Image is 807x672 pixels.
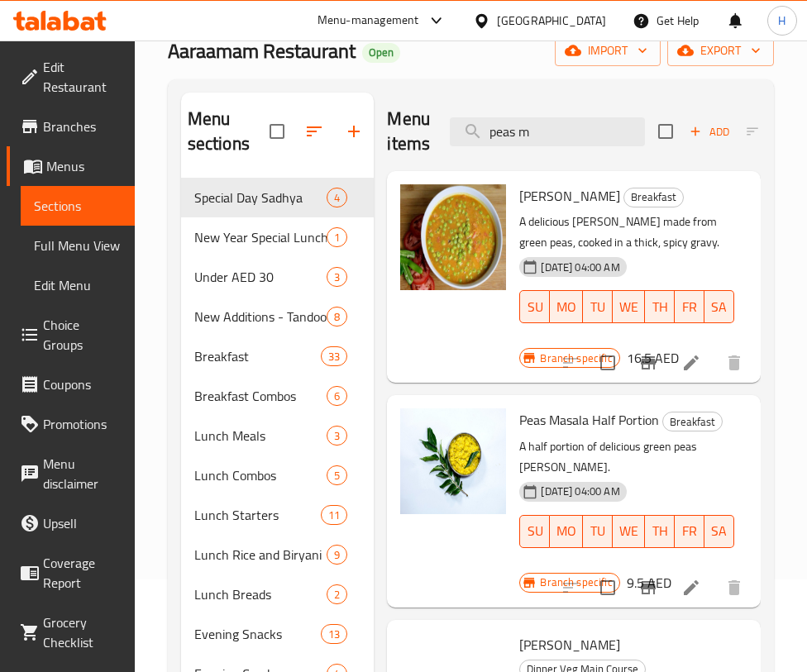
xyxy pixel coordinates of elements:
[43,414,122,434] span: Promotions
[7,543,135,603] a: Coverage Report
[7,146,135,186] a: Menus
[555,36,661,66] button: import
[194,307,327,326] span: New Additions - Tandoori
[519,632,620,657] span: [PERSON_NAME]
[714,568,754,608] button: delete
[550,290,583,323] button: MO
[327,426,347,446] div: items
[556,519,576,543] span: MO
[168,32,356,69] span: Aaraamam Restaurant
[327,428,346,444] span: 3
[652,519,668,543] span: TH
[778,12,786,30] span: H
[550,515,583,548] button: MO
[683,119,736,145] button: Add
[590,519,606,543] span: TU
[675,290,704,323] button: FR
[21,226,135,265] a: Full Menu View
[194,505,321,525] span: Lunch Starters
[568,41,647,61] span: import
[181,574,375,614] div: Lunch Breads2
[194,584,327,604] span: Lunch Breads
[450,117,645,146] input: search
[628,568,668,608] button: Branch-specific-item
[662,412,723,431] div: Breakfast
[613,515,645,548] button: WE
[362,45,400,60] span: Open
[322,508,346,523] span: 11
[7,503,135,543] a: Upsell
[194,267,327,287] span: Under AED 30
[652,295,668,319] span: TH
[181,416,375,455] div: Lunch Meals3
[704,515,734,548] button: SA
[527,295,543,319] span: SU
[583,515,613,548] button: TU
[681,578,701,598] a: Edit menu item
[519,212,734,253] p: A delicious [PERSON_NAME] made from green peas, cooked in a thick, spicy gravy.
[181,614,375,654] div: Evening Snacks13
[533,350,618,366] span: Branch specific
[194,465,327,485] span: Lunch Combos
[43,454,122,493] span: Menu disclaimer
[334,112,374,151] button: Add section
[519,515,550,548] button: SU
[534,484,626,499] span: [DATE] 04:00 AM
[43,553,122,593] span: Coverage Report
[590,295,606,319] span: TU
[327,269,346,285] span: 3
[181,257,375,297] div: Under AED 303
[327,388,346,404] span: 6
[327,190,346,206] span: 4
[7,305,135,365] a: Choice Groups
[194,346,321,366] span: Breakfast
[497,12,606,30] div: [GEOGRAPHIC_DATA]
[327,587,346,603] span: 2
[624,188,683,207] span: Breakfast
[327,230,346,245] span: 1
[519,183,620,208] span: [PERSON_NAME]
[7,444,135,503] a: Menu disclaimer
[194,426,327,446] span: Lunch Meals
[327,468,346,484] span: 5
[43,513,122,533] span: Upsell
[181,178,375,217] div: Special Day Sadhya4
[181,336,375,376] div: Breakfast33
[619,295,638,319] span: WE
[613,290,645,323] button: WE
[400,184,506,290] img: Peas Masala
[194,188,327,207] span: Special Day Sadhya
[711,519,728,543] span: SA
[322,627,346,642] span: 13
[645,515,675,548] button: TH
[34,236,122,255] span: Full Menu View
[645,290,675,323] button: TH
[519,290,550,323] button: SU
[327,545,347,565] div: items
[318,11,419,31] div: Menu-management
[43,612,122,652] span: Grocery Checklist
[663,412,722,431] span: Breakfast
[181,297,375,336] div: New Additions - Tandoori8
[7,603,135,662] a: Grocery Checklist
[327,584,347,604] div: items
[681,295,698,319] span: FR
[43,57,122,97] span: Edit Restaurant
[527,519,543,543] span: SU
[583,290,613,323] button: TU
[194,624,321,644] span: Evening Snacks
[194,545,327,565] span: Lunch Rice and Biryani
[533,574,618,590] span: Branch specific
[34,196,122,216] span: Sections
[714,343,754,383] button: delete
[623,188,684,207] div: Breakfast
[590,570,625,605] span: Select to update
[43,315,122,355] span: Choice Groups
[619,519,638,543] span: WE
[181,217,375,257] div: New Year Special Lunch1
[21,186,135,226] a: Sections
[7,404,135,444] a: Promotions
[7,107,135,146] a: Branches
